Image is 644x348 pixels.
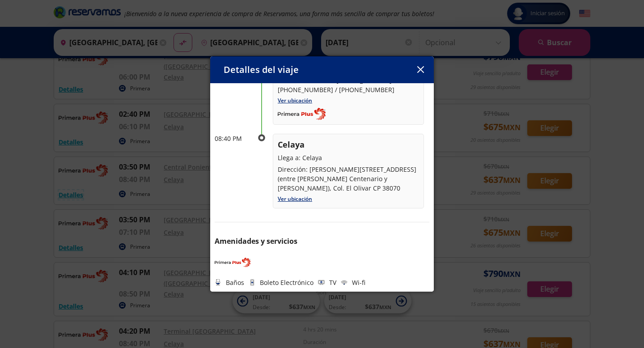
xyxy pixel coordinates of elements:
p: Celaya [278,139,419,151]
p: Baños [226,278,244,287]
p: Dirección: [PERSON_NAME][STREET_ADDRESS] (entre [PERSON_NAME] Centenario y [PERSON_NAME]), Col. E... [278,165,419,193]
img: PRIMERA PLUS [215,255,250,269]
p: Wi-fi [352,278,365,287]
p: 08:40 PM [215,134,250,143]
a: Ver ubicación [278,195,312,203]
p: Amenidades y servicios [215,236,429,246]
a: Ver ubicación [278,97,312,104]
p: TV [329,278,336,287]
p: Llega a: Celaya [278,153,419,162]
img: Completo_color__1_.png [278,108,326,120]
p: Boleto Electrónico [260,278,314,287]
p: Detalles del viaje [224,63,299,76]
